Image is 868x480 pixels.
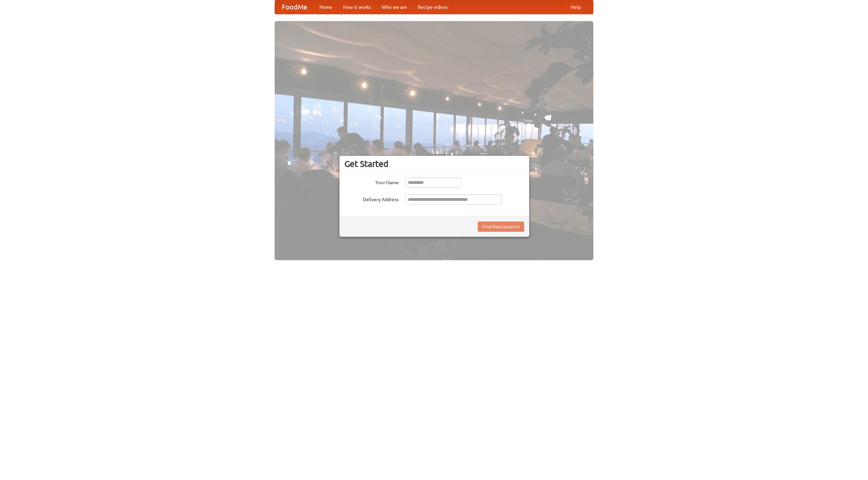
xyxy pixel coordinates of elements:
a: Home [314,0,338,14]
a: Recipe videos [412,0,453,14]
button: Find Restaurants! [478,222,524,232]
a: How it works [338,0,376,14]
h3: Get Started [344,159,524,169]
a: Who we are [376,0,412,14]
label: Your Name [344,177,399,186]
a: FoodMe [275,0,314,14]
a: Help [565,0,586,14]
label: Delivery Address [344,194,399,203]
